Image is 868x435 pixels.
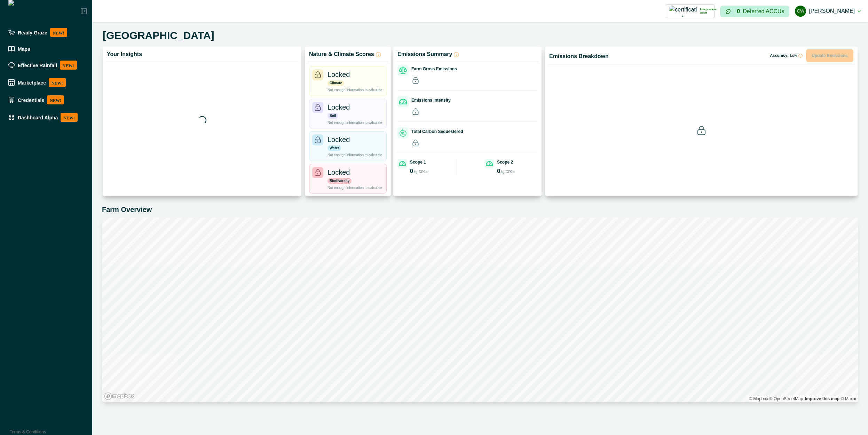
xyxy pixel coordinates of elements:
p: NEW! [61,113,78,122]
a: MarketplaceNEW! [5,75,87,90]
button: certification logoIndependent Audit [666,4,715,18]
a: Dashboard AlphaNEW! [5,110,87,125]
p: Effective Rainfall [18,62,57,68]
p: Credentials [18,97,44,103]
p: Emissions Intensity [411,97,451,103]
a: CredentialsNEW! [5,93,87,107]
p: Emissions Summary [397,51,452,57]
p: kg CO2e [414,169,427,174]
a: Map feedback [805,396,839,401]
p: NEW! [47,95,64,104]
p: Deferred ACCUs [743,9,784,14]
a: Mapbox [749,396,768,401]
p: Dashboard Alpha [18,114,58,120]
p: NEW! [49,78,66,87]
a: Maps [5,42,87,55]
p: Farm Gross Emissions [411,66,457,72]
p: Maps [18,46,30,52]
p: Scope 1 [410,159,426,165]
p: Water [328,145,341,151]
a: Terms & Conditions [10,429,46,434]
h5: [GEOGRAPHIC_DATA] [103,29,214,42]
p: 0 [497,168,500,174]
p: Locked [328,102,350,112]
p: Soil [328,113,338,119]
p: Biodiversity [328,178,352,184]
p: Not enough information to calculate [328,152,382,158]
p: NEW! [60,61,77,70]
p: NEW! [50,28,67,37]
p: Your Insights [107,51,142,57]
p: Independent Audit [700,8,717,15]
a: Mapbox logo [104,392,135,400]
p: Ready Graze [18,30,47,35]
a: Maxar [841,396,857,401]
p: Scope 2 [497,159,513,165]
button: cadel watson[PERSON_NAME] [795,3,861,19]
p: Not enough information to calculate [328,185,382,190]
a: Effective RainfallNEW! [5,58,87,72]
a: OpenStreetMap [770,396,803,401]
p: kg CO2e [501,169,514,174]
p: Accuracy: [770,54,803,58]
p: Locked [328,69,350,80]
p: Not enough information to calculate [328,120,382,125]
p: Locked [328,134,350,145]
p: Marketplace [18,80,46,85]
p: Nature & Climate Scores [309,51,374,57]
button: Update Emissions [806,49,853,62]
p: 0 [410,168,413,174]
p: Not enough information to calculate [328,87,382,93]
canvas: Map [102,218,858,402]
span: Low [790,54,797,58]
img: certification logo [669,6,697,17]
a: Ready GrazeNEW! [5,25,87,40]
p: Climate [328,80,344,86]
h5: Farm Overview [102,205,858,214]
p: Total Carbon Sequestered [411,128,463,135]
p: Emissions Breakdown [549,53,609,60]
p: 0 [737,9,740,14]
p: Locked [328,167,350,177]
